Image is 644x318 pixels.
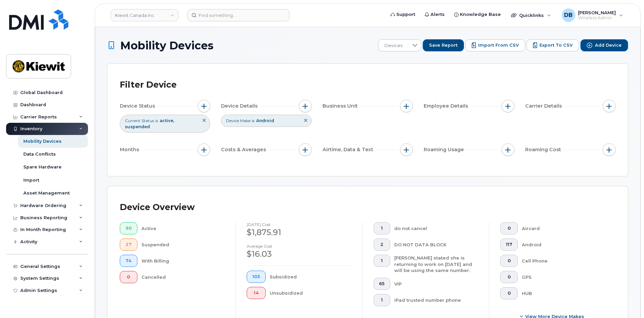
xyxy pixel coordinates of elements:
[141,255,225,267] div: With Billing
[615,289,639,313] iframe: Messenger Launcher
[247,271,266,283] button: 103
[120,76,177,94] div: Filter Device
[252,290,260,296] span: 14
[379,281,384,287] span: 65
[125,124,150,129] span: suspended
[506,226,512,231] span: 0
[221,103,260,110] span: Device Details
[506,291,512,296] span: 0
[226,118,250,123] span: Device Make
[506,274,512,280] span: 0
[270,271,352,283] div: Subsidized
[522,255,605,267] div: Cell Phone
[527,39,579,51] button: Export to CSV
[580,39,628,51] button: Add Device
[120,271,137,283] button: 0
[522,238,605,251] div: Android
[247,287,266,299] button: 14
[374,294,391,306] button: 1
[429,42,458,48] span: Save Report
[423,39,464,51] button: Save Report
[379,242,384,247] span: 2
[120,199,195,216] div: Device Overview
[379,226,384,231] span: 1
[323,103,360,110] span: Business Unit
[500,255,518,267] button: 0
[522,271,605,283] div: GPS
[374,222,391,234] button: 1
[120,146,141,153] span: Months
[270,287,352,299] div: Unsubsidized
[126,226,132,231] span: 90
[120,238,137,251] button: 27
[525,103,564,110] span: Carrier Details
[378,40,408,52] span: Devices
[500,238,518,251] button: 117
[525,146,563,153] span: Roaming Cost
[506,242,512,247] span: 117
[141,238,225,251] div: Suspended
[379,258,384,264] span: 1
[256,118,274,123] span: Android
[478,42,519,48] span: Import from CSV
[394,255,478,274] div: [PERSON_NAME] stated she is returning to work on [DATE] and will be using the same number.
[323,146,375,153] span: Airtime, Data & Text
[155,118,158,123] span: is
[379,297,384,303] span: 1
[252,118,254,123] span: is
[394,222,478,234] div: do not cancel
[125,118,154,123] span: Current Status
[221,146,268,153] span: Costs & Averages
[120,255,137,267] button: 74
[252,274,260,279] span: 103
[424,103,470,110] span: Employee Details
[522,222,605,234] div: Aircard
[141,222,225,234] div: Active
[506,258,512,264] span: 0
[539,42,573,48] span: Export to CSV
[374,255,391,267] button: 1
[424,146,466,153] span: Roaming Usage
[500,222,518,234] button: 0
[374,278,391,290] button: 65
[120,40,214,51] span: Mobility Devices
[522,287,605,299] div: HUB
[247,248,351,260] div: $16.03
[126,258,132,264] span: 74
[500,287,518,299] button: 0
[595,42,622,48] span: Add Device
[160,118,174,123] span: active
[247,244,351,248] h4: Average cost
[120,103,157,110] span: Device Status
[126,242,132,247] span: 27
[394,238,478,251] div: DO NOT DATA BLOCK
[394,294,478,306] div: iPad trusted number phone
[374,238,391,251] button: 2
[500,271,518,283] button: 0
[394,278,478,290] div: VIP
[120,222,137,234] button: 90
[247,222,351,227] h4: [DATE] cost
[141,271,225,283] div: Cancelled
[126,274,132,280] span: 0
[247,227,351,238] div: $1,875.91
[465,39,525,51] button: Import from CSV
